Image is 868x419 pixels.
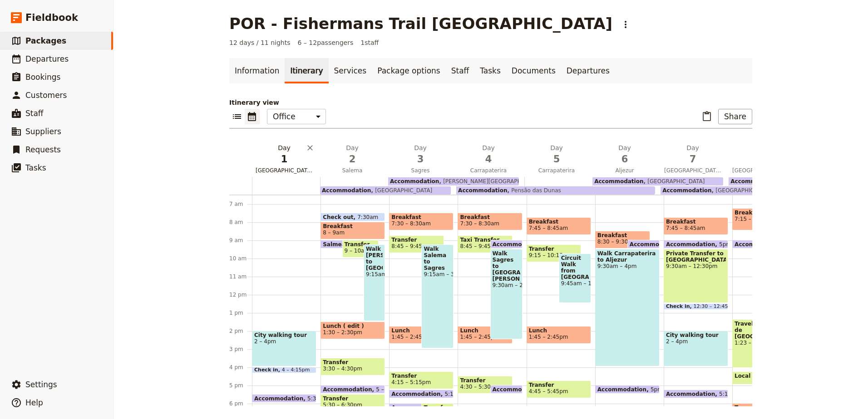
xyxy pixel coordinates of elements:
span: Accommodation [390,178,439,185]
div: Accommodation[GEOGRAPHIC_DATA] [661,186,791,195]
span: 1:23 – 4:05pm [735,340,794,346]
h2: Day [596,143,653,166]
div: Accommodation5:30pm [252,394,316,403]
div: Accommodation5 – 6pm [321,385,385,394]
div: 11 am [229,273,252,280]
span: 8:45 – 9:45am [460,243,499,249]
span: 4 – 4:15pm [282,367,310,373]
div: Walk Salema to Sagres9:15am – 3pm [421,244,454,348]
div: Breakfast7:30 – 8:30am [389,213,454,230]
span: Taxi Transfer [460,237,510,243]
a: Information [229,58,285,83]
span: [GEOGRAPHIC_DATA] [252,167,316,174]
span: Accommodation [597,386,651,392]
span: Transfer [323,359,383,365]
span: Terrace Drinks [735,404,794,411]
span: Accommodation [458,187,507,194]
span: Local Transfer to [GEOGRAPHIC_DATA] [735,373,856,379]
div: Transfer9:15 – 10:15am [527,244,582,262]
div: Lunch1:45 – 2:45pm [527,326,591,344]
span: 7:45 – 8:45am [529,225,568,231]
div: Breakfast7:45 – 8:45am [664,217,728,235]
span: 5:30 – 6:30pm [323,402,362,408]
span: 9:30am – 4pm [597,263,657,269]
span: [PERSON_NAME][GEOGRAPHIC_DATA] [439,178,546,185]
div: Transfer4:30 – 5:30pm [458,376,513,394]
span: Staff [25,109,44,118]
div: Transfer4:45 – 5:45pm [527,380,591,398]
span: Accommodation [323,386,376,392]
div: Circuit Walk from [GEOGRAPHIC_DATA]9:45am – 12:30pm [559,253,591,303]
span: Sagres [388,167,453,174]
span: 4:45 – 5:45pm [529,388,568,395]
span: 5 [528,152,585,166]
span: 9:15am – 3pm [424,271,451,278]
span: Pensão das Dunas [507,187,561,194]
span: [GEOGRAPHIC_DATA] [644,178,705,185]
div: Accommodation [627,240,660,248]
span: Fieldbook [25,11,78,24]
span: Transfer [323,395,383,402]
span: Breakfast [323,223,383,229]
span: [GEOGRAPHIC_DATA] [371,187,432,194]
h2: Day [324,143,381,166]
span: Transfer [391,237,442,243]
div: Accommodation[GEOGRAPHIC_DATA] [592,177,723,185]
span: Travel to Montforte de [GEOGRAPHIC_DATA] [735,321,794,340]
div: Taxi Transfer8:45 – 9:45am [458,235,513,253]
div: City walking tour2 – 4pm [664,331,728,366]
span: Salmea [323,241,349,247]
div: Transfer9 – 10am [342,240,379,258]
span: 4 [460,152,517,166]
span: Check out [323,214,357,220]
span: Accommodation [666,391,719,397]
span: Lunch [391,327,442,334]
span: 7:30am [357,214,378,220]
span: 5:15pm – 9am [719,391,759,397]
div: Salmea9am [321,240,357,248]
div: Accommodation[GEOGRAPHIC_DATA] [320,186,451,195]
a: Itinerary [285,58,328,83]
div: Transfer5:30 – 6:30pm [321,394,385,412]
a: Departures [561,58,615,83]
h2: Day [256,143,313,166]
span: Accommodation [662,187,711,194]
span: 5pm – 9am [719,241,750,247]
div: Accommodation5pm – 9am [595,385,660,394]
div: Breakfast7:15 – 8:30am [732,208,797,230]
button: Actions [618,17,633,32]
span: 1:45 – 2:45pm [391,334,431,340]
div: Accommodation [490,240,523,248]
span: Transfer [391,373,451,379]
span: Carrapaterira [456,167,521,174]
div: Walk Sagres to [GEOGRAPHIC_DATA][PERSON_NAME]9:30am – 2:30pm [490,249,523,339]
span: 1:30 – 2:30pm [323,329,362,336]
div: Accommodation5:15pm – 9am [664,390,728,398]
span: Aljezur [592,167,657,174]
span: Breakfast [391,214,451,220]
span: 7:45 – 8:45am [666,225,705,231]
div: Local Transfer to [GEOGRAPHIC_DATA] [732,371,787,385]
a: Tasks [474,58,506,83]
div: Accommodation [490,385,523,394]
h2: Day [664,143,721,166]
span: 6 – 12 passengers [298,38,354,47]
span: Lunch [460,327,510,334]
div: AccommodationPensão das Dunas [456,186,655,195]
div: Private Transfer to [GEOGRAPHIC_DATA]9:30am – 12:30pm [664,249,728,303]
div: Lunch1:45 – 2:45pm [389,326,444,344]
span: Breakfast [666,219,726,225]
button: Delete day Lagos [306,143,315,152]
span: Walk Carrapaterira to Aljezur [597,250,657,263]
div: 8 am [229,219,252,226]
div: Accommodation [389,403,444,412]
div: Check out7:30am [321,213,385,221]
span: 3 [392,152,449,166]
div: 9 am [229,237,252,244]
span: Tasks [25,163,46,172]
button: Day7[GEOGRAPHIC_DATA] [661,143,729,177]
span: Walk [PERSON_NAME] to [GEOGRAPHIC_DATA] [366,246,383,271]
span: 5pm – 9am [651,386,681,392]
span: 4:30 – 5:30pm [460,384,499,390]
span: Accommodation [666,241,719,247]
